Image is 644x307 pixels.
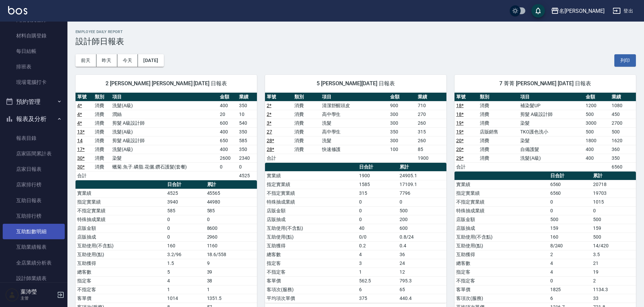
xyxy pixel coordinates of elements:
th: 業績 [237,93,257,101]
a: 報表目錄 [3,130,65,146]
td: 消費 [293,110,320,119]
th: 日合計 [357,163,398,172]
td: 7796 [398,189,446,197]
td: 500 [584,110,610,119]
td: 洗髮 [320,136,388,145]
td: 200 [398,215,446,224]
a: 全店業績分析表 [3,255,65,271]
td: 消費 [93,145,111,154]
td: 消費 [93,162,111,171]
td: 指定客 [455,268,549,276]
th: 項目 [111,93,218,101]
td: 總客數 [76,268,166,276]
td: 6560 [610,162,636,171]
td: 350 [610,154,636,162]
td: 600 [218,119,238,127]
td: 315 [416,127,446,136]
td: 消費 [93,119,111,127]
td: 0 [166,233,205,241]
td: 315 [357,189,398,197]
button: save [531,4,545,18]
td: 8600 [205,224,257,233]
th: 金額 [218,93,238,101]
table: a dense table [265,163,446,303]
td: 1800 [584,136,610,145]
td: 指定客 [76,276,166,285]
td: 260 [416,136,446,145]
td: 互助使用(點) [76,250,166,259]
td: 潤絲 [111,110,218,119]
table: a dense table [265,93,446,163]
td: 染髮 [519,136,584,145]
td: 21 [591,259,636,268]
td: 1.5 [166,259,205,268]
td: 0.4 [398,241,446,250]
button: [DATE] [138,54,164,67]
td: 710 [416,101,446,110]
a: 店家排行榜 [3,177,65,192]
th: 累計 [398,163,446,172]
td: 65 [398,285,446,294]
td: 3.5 [591,250,636,259]
td: 160 [549,233,591,241]
td: 600 [398,224,446,233]
td: 500 [549,215,591,224]
td: 0 [549,206,591,215]
th: 金額 [388,93,416,101]
td: 562.5 [357,276,398,285]
td: 消費 [93,101,111,110]
a: 互助點數明細 [3,224,65,239]
a: 店家區間累計表 [3,146,65,161]
td: 1134.3 [591,285,636,294]
td: 360 [610,145,636,154]
td: 洗髮 [320,119,388,127]
td: 洗髮(A級) [111,101,218,110]
td: 快速修護 [320,145,388,154]
td: 消費 [93,110,111,119]
td: 實業績 [265,171,357,180]
td: 實業績 [76,189,166,197]
a: 14 [77,138,83,143]
th: 累計 [205,180,257,189]
td: 店販銷售 [478,127,519,136]
button: 前天 [76,54,96,67]
td: 合計 [265,154,293,162]
th: 單號 [76,93,93,101]
td: 清潔舒醒頭皮 [320,101,388,110]
td: 6 [549,294,591,303]
td: 不指定實業績 [76,206,166,215]
th: 金額 [584,93,610,101]
td: 350 [388,127,416,136]
td: 互助使用(不含點) [455,233,549,241]
td: 1585 [357,180,398,189]
td: 2960 [205,233,257,241]
td: 6 [357,285,398,294]
td: 85 [416,145,446,154]
td: 1 [357,268,398,276]
a: 排班表 [3,59,65,74]
td: 客單價 [76,294,166,303]
td: 消費 [478,154,519,162]
td: 19 [591,268,636,276]
td: 160 [166,241,205,250]
td: 39 [205,268,257,276]
td: 375 [357,294,398,303]
button: 昨天 [96,54,117,67]
th: 累計 [591,172,636,180]
td: 45565 [205,189,257,197]
a: 店家日報表 [3,161,65,177]
td: 不指定客 [76,285,166,294]
td: 特殊抽成業績 [76,215,166,224]
span: 7 菁菁 [PERSON_NAME] [DATE] 日報表 [463,80,628,87]
td: 0 [218,162,238,171]
td: 互助使用(不含點) [76,241,166,250]
td: 店販金額 [76,224,166,233]
td: 補染髮UP [519,101,584,110]
td: 38 [205,276,257,285]
td: 互助使用(點) [265,233,357,241]
td: 指定客 [265,259,357,268]
td: 33 [591,294,636,303]
td: 6560 [549,189,591,197]
td: 44980 [205,197,257,206]
td: 消費 [293,136,320,145]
